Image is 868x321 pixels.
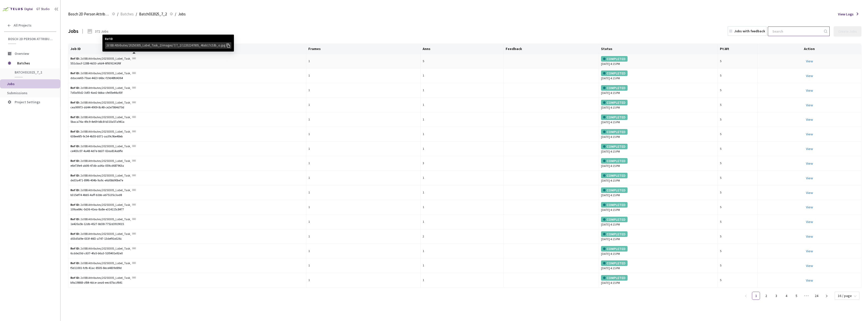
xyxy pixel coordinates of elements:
div: COMPLETED [601,100,628,105]
li: 1 [752,292,760,300]
li: 5 [792,292,800,300]
div: Jobs with feedback [734,29,765,34]
div: [DATE] 4:15 PM [601,100,716,110]
div: GT Studio [36,7,50,12]
a: View [806,103,813,107]
div: ce403c07-4a48-4d7e-bb37-02ea814abffe [70,149,304,154]
div: [DATE] 4:15 PM [601,246,716,256]
div: COMPLETED [601,70,628,76]
div: 2d BB Attributes/20250305_Label_Task_2/images/7/7_2/19280055911_3eb07d2290_o.jpg [70,188,131,193]
div: [DATE] 4:15 PM [601,187,716,198]
b: Ref ID: [70,261,80,265]
td: 5 [718,83,757,98]
div: COMPLETED [601,114,628,120]
div: de33a471-89f6-404b-9a9c-e6d0bb90be7e [70,178,304,183]
a: 5 [793,292,800,300]
td: 5 [718,142,757,156]
span: Overview [15,51,29,56]
div: [DATE] 4:15 PM [601,158,716,168]
td: 1 [421,215,504,229]
a: View [806,88,813,93]
b: Ref ID: [70,101,80,104]
b: Ref ID: [70,144,80,148]
a: View [806,146,813,151]
a: View [806,73,813,78]
div: [DATE] 4:15 PM [601,231,716,242]
li: / [136,11,137,17]
div: 2d BB Attributes/20250305_Label_Task_2/images/7/7_2/12202247805_46ab17c53b_o.jpg [70,56,131,61]
td: 1 [421,171,504,185]
td: 5 [718,229,757,244]
a: View [806,117,813,122]
span: ••• [802,292,810,300]
td: 1 [421,258,504,273]
b: Ref ID: [70,276,80,280]
div: [DATE] 4:15 PM [601,144,716,154]
span: Batches [17,58,52,68]
div: cea99973-dd44-4909-8c48-ce2e7864d70d [70,105,304,110]
span: Submissions [7,91,28,95]
td: 1 [306,68,421,83]
td: 5 [718,258,757,273]
td: 1 [421,142,504,156]
td: 1 [421,200,504,215]
div: d03d5d9e-033f-46f2-a747-13def91e326c [70,236,304,241]
td: 1 [421,127,504,142]
div: 2d BB Attributes/20250305_Label_Task_2/images/7/7_2/11901915516_6a03494193_o.jpg [70,86,131,90]
td: 5 [718,98,757,112]
td: 5 [718,54,757,69]
div: COMPLETED [601,85,628,91]
li: 24 [812,292,821,300]
li: / [175,11,176,17]
td: 5 [718,215,757,229]
b: Ref ID: [70,159,80,163]
a: 24 [813,292,820,300]
td: 1 [306,273,421,288]
div: Jobs [68,28,78,35]
b: Ref ID: [70,217,80,221]
td: 5 [421,54,504,69]
div: [DATE] 4:15 PM [601,114,716,125]
td: 5 [718,127,757,142]
span: Project Settings [15,100,40,104]
div: b9a19868-cf84-4dce-aea6-eec67bccf641 [70,280,304,285]
div: 2d BB Attributes/20250305_Label_Task_2/images/7/7_2/12202247805_46ab17c53b_o.jpg [106,43,226,48]
a: View [806,278,813,283]
a: View [806,161,813,166]
div: [DATE] 4:15 PM [601,56,716,66]
a: View [806,205,813,209]
div: COMPLETED [601,275,628,281]
a: 4 [782,292,790,300]
div: COMPLETED [601,231,628,237]
td: 1 [306,98,421,112]
div: 2d BB Attributes/20250305_Label_Task_2/images/7/7_2/3092134477_b4c519f9fa_o.jpg [70,203,131,207]
div: 551cbacf-1288-4d33-a6d4-6f9391341f6f [70,61,304,66]
td: 1 [306,200,421,215]
td: 1 [306,171,421,185]
td: 1 [306,83,421,98]
div: 7d0a93d2-3df3-4ae2-bbba-cfe05e44a93f [70,90,304,95]
td: 1 [306,244,421,259]
span: Batch032025_7_2 [15,70,52,75]
div: 2d BB Attributes/20250305_Label_Task_2/images/7/7_2/16548588689_557d56c79f_o.jpg [70,144,131,149]
a: 2 [762,292,770,300]
span: left [744,294,747,298]
a: View [806,249,813,253]
td: 1 [306,185,421,200]
td: 5 [718,156,757,171]
div: 1e420a5b-12db-4527-8d38-7752d3919015 [70,222,304,227]
div: f5d11001-fcfb-41ac-8505-8ece4839d89d [70,266,304,270]
span: 16 / page [838,292,856,300]
td: 1 [306,258,421,273]
div: Create Jobs [838,29,857,33]
button: left [742,292,750,300]
th: Action [757,44,861,54]
td: 1 [421,273,504,288]
div: 2d BB Attributes/20250305_Label_Task_2/images/7/7_2/5223912356_ab41c2da63_o.jpg [70,261,131,266]
b: Ref ID: [70,246,80,250]
div: 2d BB Attributes/20250305_Label_Task_2/images/7/7_2/121085239_a688537f4e_o.jpg [70,173,131,178]
div: COMPLETED [601,173,628,178]
div: Page Size [835,292,859,298]
span: Bosch 2D Person Attributes [8,37,53,41]
td: 1 [421,68,504,83]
